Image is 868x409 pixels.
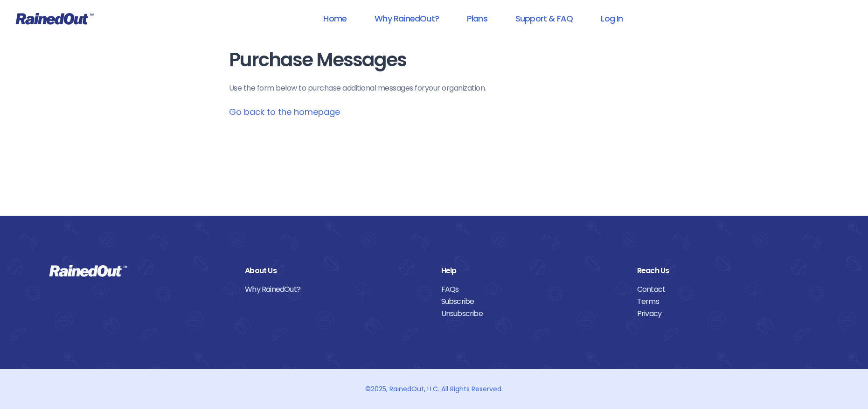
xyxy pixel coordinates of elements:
div: Reach Us [637,265,819,277]
a: Plans [455,8,500,29]
p: Use the form below to purchase additional messages for your organization . [229,83,639,94]
a: Privacy [637,308,819,320]
div: Help [441,265,623,277]
a: FAQs [441,283,623,296]
a: Why RainedOut? [362,8,451,29]
div: About Us [245,265,427,277]
a: Unsubscribe [441,308,623,320]
a: Terms [637,296,819,308]
a: Why RainedOut? [245,283,427,296]
a: Support & FAQ [503,8,585,29]
a: Subscribe [441,296,623,308]
a: Log In [589,8,635,29]
h1: Purchase Messages [229,49,639,71]
a: Home [311,8,359,29]
a: Go back to the homepage [229,106,340,118]
a: Contact [637,283,819,296]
